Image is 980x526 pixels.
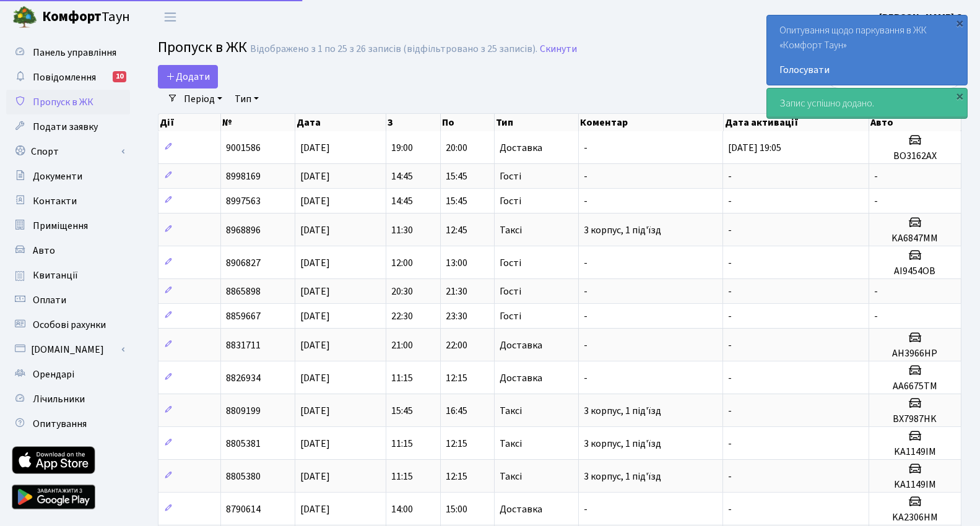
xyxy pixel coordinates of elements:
span: 11:30 [391,223,413,237]
span: Панель управління [33,46,116,59]
a: Період [179,88,227,110]
span: Таксі [500,439,522,449]
span: - [584,194,588,208]
div: Опитування щодо паркування в ЖК «Комфорт Таун» [767,15,967,85]
b: Комфорт [42,7,102,27]
span: Документи [33,170,82,183]
div: × [953,17,966,29]
h5: KA1149IM [874,446,956,458]
a: Приміщення [6,213,130,238]
th: Авто [869,114,961,131]
span: - [874,170,878,183]
span: 8790614 [226,502,261,516]
span: Доставка [500,504,542,514]
b: [PERSON_NAME] С. [879,11,965,24]
span: [DATE] [300,338,330,352]
span: 3 корпус, 1 під'їзд [584,223,661,237]
th: З [386,114,440,131]
span: Приміщення [33,219,88,233]
span: - [728,470,732,483]
a: Авто [6,238,130,263]
span: - [874,309,878,323]
span: [DATE] [300,371,330,385]
span: 11:15 [391,371,413,385]
span: Гості [500,258,521,268]
span: - [584,256,588,270]
img: logo.png [12,5,37,30]
span: Контакти [33,194,77,208]
span: 3 корпус, 1 під'їзд [584,470,661,483]
span: Гості [500,171,521,181]
span: [DATE] [300,502,330,516]
span: 16:45 [446,404,467,418]
th: Тип [495,114,579,131]
span: 14:45 [391,194,413,208]
a: Скинути [540,43,577,55]
span: 9001586 [226,141,261,155]
h5: KA1149IM [874,479,956,491]
span: 14:00 [391,502,413,516]
span: [DATE] [300,470,330,483]
a: Пропуск в ЖК [6,90,130,114]
span: - [728,404,732,418]
div: 10 [113,71,126,82]
th: Дії [158,114,221,131]
th: Коментар [579,114,723,131]
span: [DATE] [300,285,330,298]
span: 8968896 [226,223,261,237]
a: Голосувати [779,63,955,77]
span: 11:15 [391,470,413,483]
span: - [874,285,878,298]
a: Орендарі [6,362,130,387]
span: - [728,194,732,208]
button: Переключити навігацію [155,7,186,27]
span: 14:45 [391,170,413,183]
span: 20:30 [391,285,413,298]
span: 12:15 [446,437,467,451]
span: [DATE] [300,223,330,237]
span: - [584,309,588,323]
span: 22:00 [446,338,467,352]
a: Повідомлення10 [6,65,130,90]
span: Подати заявку [33,120,98,134]
span: 12:45 [446,223,467,237]
span: 15:45 [446,170,467,183]
span: Таксі [500,406,522,416]
span: Доставка [500,143,542,153]
span: Лічильники [33,392,85,406]
span: 8906827 [226,256,261,270]
span: - [584,338,588,352]
h5: KA2306HM [874,512,956,524]
span: 23:30 [446,309,467,323]
span: 13:00 [446,256,467,270]
span: - [584,285,588,298]
span: 8805381 [226,437,261,451]
span: [DATE] [300,256,330,270]
span: Особові рахунки [33,318,106,332]
span: 20:00 [446,141,467,155]
span: Гості [500,287,521,296]
span: 12:15 [446,470,467,483]
span: 21:00 [391,338,413,352]
h5: AI9454OB [874,265,956,277]
span: Пропуск в ЖК [158,37,247,58]
span: - [874,194,878,208]
a: [PERSON_NAME] С. [879,10,965,25]
a: Панель управління [6,40,130,65]
span: [DATE] [300,170,330,183]
span: 8805380 [226,470,261,483]
span: - [728,502,732,516]
span: [DATE] [300,141,330,155]
span: [DATE] [300,404,330,418]
span: - [584,141,588,155]
a: Оплати [6,288,130,313]
span: 15:45 [446,194,467,208]
span: - [728,285,732,298]
span: - [728,437,732,451]
span: 8809199 [226,404,261,418]
a: Тип [230,88,264,110]
span: Повідомлення [33,71,96,84]
span: 11:15 [391,437,413,451]
th: Дата [295,114,386,131]
span: - [584,371,588,385]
